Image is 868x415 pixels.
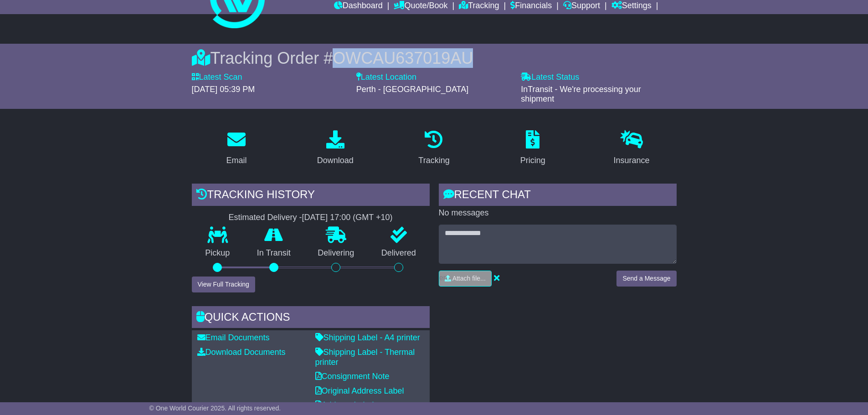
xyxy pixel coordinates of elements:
[304,248,368,258] p: Delivering
[418,154,449,167] div: Tracking
[192,213,430,223] div: Estimated Delivery -
[521,85,641,104] span: InTransit - We're processing your shipment
[616,271,676,287] button: Send a Message
[311,127,360,170] a: Download
[197,348,286,357] a: Download Documents
[192,306,430,331] div: Quick Actions
[520,154,545,167] div: Pricing
[333,49,473,67] span: OWCAU637019AU
[197,333,270,342] a: Email Documents
[192,72,242,82] label: Latest Scan
[356,85,468,94] span: Perth - [GEOGRAPHIC_DATA]
[368,248,430,258] p: Delivered
[220,127,252,170] a: Email
[356,72,416,82] label: Latest Location
[315,348,415,367] a: Shipping Label - Thermal printer
[315,400,374,410] a: Address Label
[439,184,677,208] div: RECENT CHAT
[614,154,650,167] div: Insurance
[315,333,420,342] a: Shipping Label - A4 printer
[226,154,247,167] div: Email
[192,184,430,208] div: Tracking history
[192,277,255,292] button: View Full Tracking
[192,85,255,94] span: [DATE] 05:39 PM
[514,127,551,170] a: Pricing
[192,48,677,68] div: Tracking Order #
[521,72,579,82] label: Latest Status
[412,127,455,170] a: Tracking
[317,154,354,167] div: Download
[302,213,393,223] div: [DATE] 17:00 (GMT +10)
[149,405,281,412] span: © One World Courier 2025. All rights reserved.
[315,372,390,381] a: Consignment Note
[243,248,304,258] p: In Transit
[192,248,244,258] p: Pickup
[608,127,656,170] a: Insurance
[315,386,404,395] a: Original Address Label
[439,208,677,218] p: No messages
